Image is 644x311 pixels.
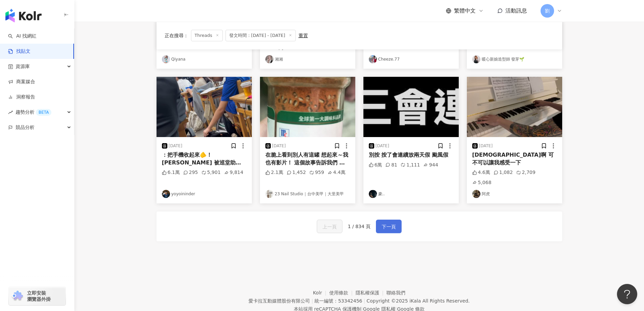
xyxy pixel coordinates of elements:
[376,143,389,149] div: [DATE]
[516,169,535,176] div: 2,709
[472,55,557,63] a: KOL Avatar暖心新娘造型師 發芽🌱
[369,55,453,63] a: KOL AvatarCheeze.77
[366,298,470,304] div: Copyright © 2025 All Rights Reserved.
[260,77,355,137] img: post-image
[313,290,329,295] a: Kolr
[16,59,30,74] span: 資源庫
[472,169,490,176] div: 4.6萬
[472,55,480,63] img: KOL Avatar
[617,284,637,304] iframe: Help Scout Beacon - Open
[162,151,246,166] div: ：把手機收起來🫵！ [PERSON_NAME] 被巡堂助教罵了⋯⋯ / 有這樣的助教還翹課嗎？
[329,290,356,295] a: 使用條款
[401,162,420,169] div: 1,111
[386,290,405,295] a: 聯絡我們
[479,143,493,149] div: [DATE]
[467,77,562,137] img: post-image
[348,224,371,229] span: 1 / 834 頁
[472,190,557,198] a: KOL Avatar阿虎
[224,169,243,176] div: 9,814
[363,77,459,137] img: post-image
[8,48,30,55] a: 找貼文
[162,190,246,198] a: KOL Avataryoyoininder
[369,190,377,198] img: KOL Avatar
[8,33,37,40] a: searchAI 找網紅
[376,220,402,233] button: 下一頁
[165,33,188,38] span: 正在搜尋 ：
[201,169,221,176] div: 5,901
[162,55,170,63] img: KOL Avatar
[472,179,492,186] div: 5,068
[454,7,476,15] span: 繁體中文
[299,33,308,38] div: 重置
[225,30,296,41] span: 發文時間：[DATE] - [DATE]
[8,110,13,115] span: rise
[16,105,51,120] span: 趨勢分析
[314,298,362,304] div: 統一編號：53342456
[363,298,365,304] span: |
[545,7,550,15] span: 劉
[505,7,527,14] span: 活動訊息
[369,190,453,198] a: KOL Avatar豪..
[9,287,66,305] a: chrome extension立即安裝 瀏覽器外掛
[162,55,246,63] a: KOL AvatarQiyana
[8,94,35,101] a: 洞察報告
[248,298,310,304] div: 愛卡拉互動媒體股份有限公司
[472,190,480,198] img: KOL Avatar
[183,169,198,176] div: 295
[317,220,342,233] button: 上一頁
[409,298,421,304] a: iKala
[162,169,180,176] div: 6.1萬
[385,162,397,169] div: 81
[494,169,513,176] div: 1,082
[356,290,387,295] a: 隱私權保護
[5,9,42,22] img: logo
[11,291,24,302] img: chrome extension
[265,151,350,166] div: 在脆上看到別人有這罐 想起來～我也有影片！ 這個故事告訴我們 調味料 都給我拿去冰！ 現在的後遺症 看到沒冰的粉都會看一下有沒有會動的白芝麻🤢🤢
[423,162,438,169] div: 944
[27,290,51,302] span: 立即安裝 瀏覽器外掛
[162,190,170,198] img: KOL Avatar
[36,109,51,116] div: BETA
[328,169,345,176] div: 4.4萬
[8,79,35,85] a: 商案媒合
[265,55,273,63] img: KOL Avatar
[265,55,350,63] a: KOL Avatar湘湘
[382,223,396,231] span: 下一頁
[16,120,34,135] span: 競品分析
[369,162,382,169] div: 6萬
[272,143,286,149] div: [DATE]
[472,151,557,166] div: [DEMOGRAPHIC_DATA]啊 可不可以讓我感受一下
[265,169,283,176] div: 2.1萬
[265,190,350,198] a: KOL Avatar23 Nail Studio｜台中美甲｜大里美甲
[311,298,313,304] span: |
[191,30,223,41] span: Threads
[265,190,273,198] img: KOL Avatar
[157,77,252,137] img: post-image
[287,169,306,176] div: 1,452
[369,151,453,159] div: 別按 按了會連續放兩天假 颱風假
[369,55,377,63] img: KOL Avatar
[169,143,183,149] div: [DATE]
[309,169,324,176] div: 959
